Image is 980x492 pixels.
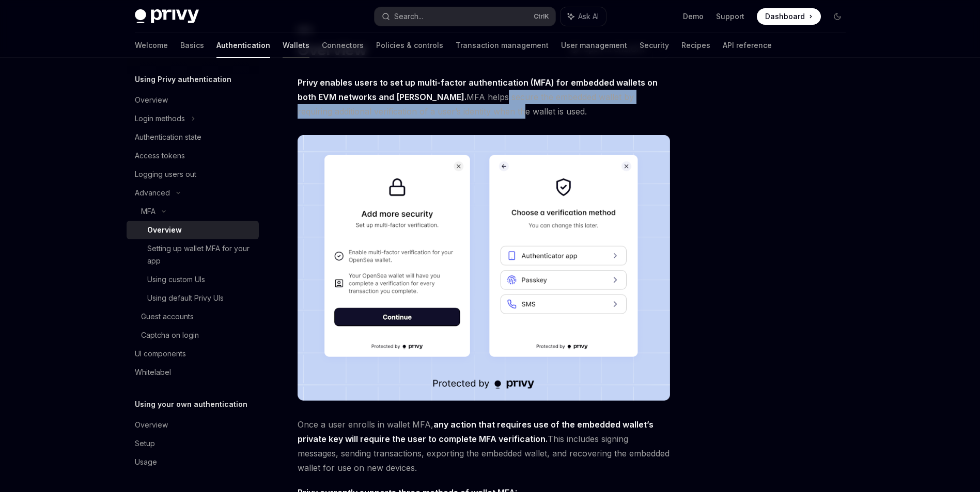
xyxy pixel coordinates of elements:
[127,239,259,270] a: Setting up wallet MFA for your app
[298,135,670,401] img: images/MFA.png
[147,292,224,304] div: Using default Privy UIs
[757,8,821,25] a: Dashboard
[298,419,654,444] strong: any action that requires use of the embedded wallet’s private key will require the user to comple...
[135,437,155,450] div: Setup
[578,11,599,22] span: Ask AI
[298,75,670,119] span: MFA helps secure the embedded wallet by requiring additional verification of a user’s identity wh...
[394,10,423,23] div: Search...
[683,11,704,22] a: Demo
[135,112,185,125] div: Login methods
[135,366,171,379] div: Whitelabel
[135,456,157,468] div: Usage
[376,33,443,58] a: Policies & controls
[135,187,170,199] div: Advanced
[127,363,259,382] a: Whitelabel
[127,416,259,434] a: Overview
[135,168,196,181] div: Logging users out
[141,329,199,341] div: Captcha on login
[127,289,259,307] a: Using default Privy UIs
[322,33,364,58] a: Connectors
[456,33,549,58] a: Transaction management
[135,150,185,162] div: Access tokens
[127,128,259,146] a: Authentication state
[127,221,259,239] a: Overview
[135,419,168,431] div: Overview
[135,131,201,143] div: Authentication state
[765,11,805,22] span: Dashboard
[561,7,606,26] button: Ask AI
[147,273,205,286] div: Using custom UIs
[716,11,744,22] a: Support
[127,434,259,453] a: Setup
[375,7,555,26] button: Search...CtrlK
[127,270,259,289] a: Using custom UIs
[141,310,194,323] div: Guest accounts
[135,348,186,360] div: UI components
[141,205,155,218] div: MFA
[561,33,627,58] a: User management
[135,73,231,86] h5: Using Privy authentication
[135,94,168,106] div: Overview
[829,8,846,25] button: Toggle dark mode
[180,33,204,58] a: Basics
[534,12,549,21] span: Ctrl K
[640,33,669,58] a: Security
[127,326,259,345] a: Captcha on login
[135,398,247,411] h5: Using your own authentication
[298,77,658,102] strong: Privy enables users to set up multi-factor authentication (MFA) for embedded wallets on both EVM ...
[127,146,259,165] a: Access tokens
[135,9,199,24] img: dark logo
[135,33,168,58] a: Welcome
[147,224,182,236] div: Overview
[127,453,259,471] a: Usage
[127,345,259,363] a: UI components
[127,91,259,109] a: Overview
[283,33,309,58] a: Wallets
[216,33,270,58] a: Authentication
[723,33,772,58] a: API reference
[298,417,670,475] span: Once a user enrolls in wallet MFA, This includes signing messages, sending transactions, exportin...
[127,307,259,326] a: Guest accounts
[681,33,710,58] a: Recipes
[147,242,253,267] div: Setting up wallet MFA for your app
[127,165,259,184] a: Logging users out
